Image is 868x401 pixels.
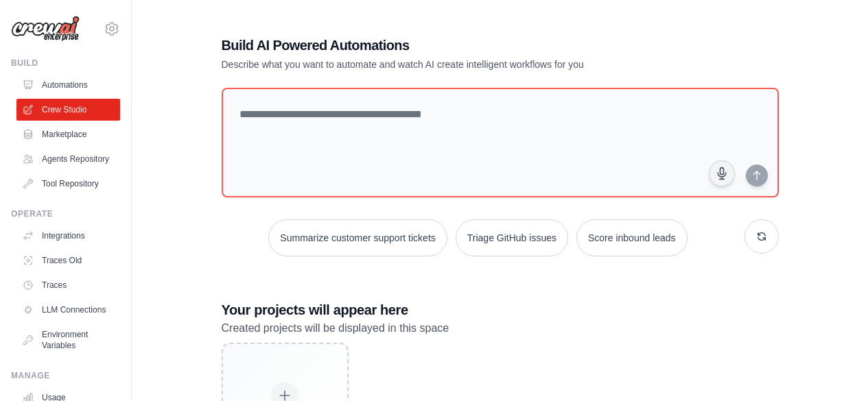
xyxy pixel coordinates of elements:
[16,324,120,356] a: Environment Variables
[222,36,683,55] h1: Build AI Powered Automations
[222,58,683,71] p: Describe what you want to automate and watch AI create intelligent workflows for you
[16,274,120,296] a: Traces
[16,74,120,96] a: Automations
[16,173,120,195] a: Tool Repository
[16,99,120,121] a: Crew Studio
[16,148,120,170] a: Agents Repository
[709,160,735,186] button: Click to speak your automation idea
[11,370,120,381] div: Manage
[16,299,120,321] a: LLM Connections
[744,219,779,254] button: Get new suggestions
[11,16,80,42] img: Logo
[16,225,120,247] a: Integrations
[456,219,568,256] button: Triage GitHub issues
[222,319,779,337] p: Created projects will be displayed in this space
[11,58,120,69] div: Build
[576,219,688,256] button: Score inbound leads
[268,219,447,256] button: Summarize customer support tickets
[11,208,120,219] div: Operate
[222,300,779,319] h3: Your projects will appear here
[16,250,120,271] a: Traces Old
[16,123,120,145] a: Marketplace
